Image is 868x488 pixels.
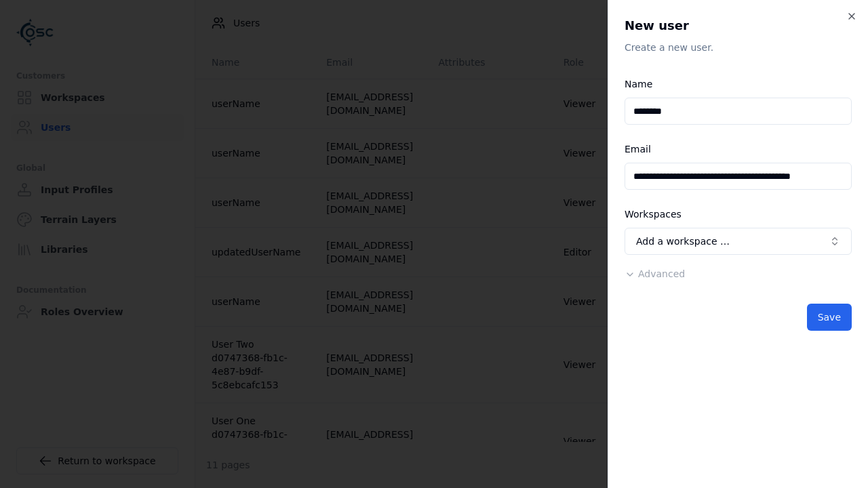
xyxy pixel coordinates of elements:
[638,268,685,279] span: Advanced
[807,304,852,331] button: Save
[625,41,852,54] p: Create a new user.
[625,79,652,89] label: Name
[625,144,651,155] label: Email
[625,267,685,281] button: Advanced
[625,16,852,35] h2: New user
[625,209,682,220] label: Workspaces
[636,235,730,248] span: Add a workspace …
